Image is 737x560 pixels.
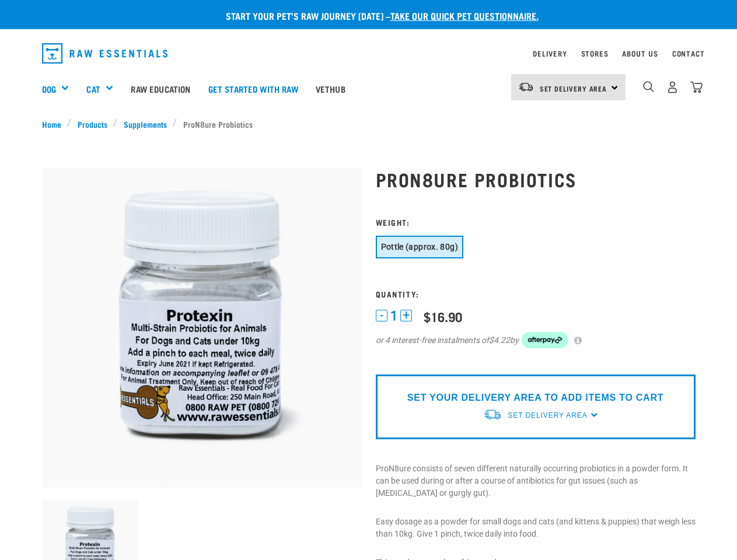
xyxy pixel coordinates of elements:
img: Raw Essentials Logo [42,43,168,64]
span: Set Delivery Area [508,411,587,419]
img: Plastic Bottle Of Protexin For Dogs And Cats [42,168,362,488]
a: Raw Education [122,65,199,112]
nav: breadcrumbs [42,118,696,130]
a: Vethub [307,65,354,112]
div: $16.90 [424,309,462,324]
img: van-moving.png [518,82,534,92]
a: About Us [622,51,658,55]
img: van-moving.png [483,408,502,421]
p: Easy dosage as a powder for small dogs and cats (and kittens & puppies) that weigh less than 10kg... [376,516,696,540]
h3: Weight: [376,218,696,226]
span: 1 [390,310,397,322]
h3: Quantity: [376,289,696,298]
img: home-icon-1@2x.png [643,81,654,92]
span: $4.22 [489,334,510,346]
a: Stores [581,51,609,55]
button: + [400,310,412,321]
p: ProN8ure consists of seven different naturally occurring probiotics in a powder form. It can be u... [376,463,696,499]
a: take our quick pet questionnaire. [390,13,539,18]
div: or 4 interest-free instalments of by [376,332,696,348]
h1: ProN8ure Probiotics [376,169,696,190]
img: home-icon@2x.png [690,81,703,93]
a: Home [42,118,68,130]
a: Products [71,118,113,130]
p: SET YOUR DELIVERY AREA TO ADD ITEMS TO CART [407,391,663,405]
a: Get started with Raw [200,65,307,112]
a: Supplements [117,118,173,130]
nav: dropdown navigation [33,38,705,68]
span: Pottle (approx. 80g) [381,242,458,251]
a: Contact [672,51,705,55]
button: - [376,310,387,321]
a: Cat [86,82,100,96]
a: Dog [42,82,56,96]
span: Set Delivery Area [540,86,607,90]
img: Afterpay [522,332,568,348]
a: Delivery [533,51,567,55]
img: user.png [666,81,679,93]
button: Pottle (approx. 80g) [376,236,463,258]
